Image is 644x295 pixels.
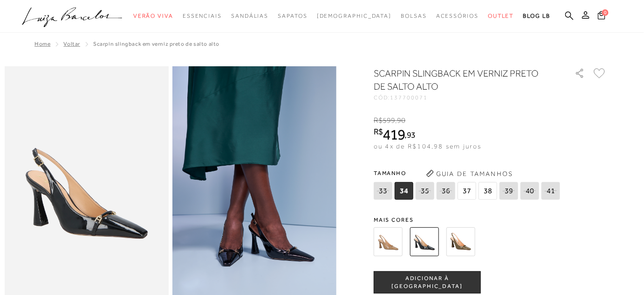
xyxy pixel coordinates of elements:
span: BLOG LB [523,13,550,19]
i: R$ [374,127,383,136]
a: categoryNavScreenReaderText [231,7,268,25]
img: SCARPIN SLINGBACK EM VERNIZ BEGE ARGILA DE SALTO ALTO [374,227,403,256]
i: , [405,131,416,139]
a: categoryNavScreenReaderText [436,7,479,25]
span: 37 [458,182,476,200]
span: Acessórios [436,13,479,19]
span: Sapatos [278,13,307,19]
span: 0 [602,9,609,16]
span: 38 [479,182,497,200]
span: SCARPIN SLINGBACK EM VERNIZ PRETO DE SALTO ALTO [93,41,219,47]
a: Voltar [63,41,80,47]
a: BLOG LB [523,7,550,25]
img: SCARPIN SLINGBACK EM VERNIZ VERDE TOMILHO DE SALTO ALTO [446,227,475,256]
a: categoryNavScreenReaderText [488,7,514,25]
a: Home [34,41,50,47]
img: SCARPIN SLINGBACK EM VERNIZ PRETO DE SALTO ALTO [410,227,439,256]
h1: SCARPIN SLINGBACK EM VERNIZ PRETO DE SALTO ALTO [374,67,548,93]
span: Sandálias [231,13,268,19]
div: CÓD: [374,95,560,100]
a: categoryNavScreenReaderText [278,7,307,25]
span: 34 [395,182,413,200]
a: categoryNavScreenReaderText [183,7,222,25]
span: 90 [397,116,405,125]
span: 137700071 [391,94,428,101]
span: [DEMOGRAPHIC_DATA] [317,13,392,19]
span: 93 [407,130,416,140]
span: Outlet [488,13,514,19]
a: categoryNavScreenReaderText [401,7,427,25]
span: Tamanho [374,166,562,180]
button: Guia de Tamanhos [423,166,516,181]
button: ADICIONAR À [GEOGRAPHIC_DATA] [374,271,481,294]
span: Mais cores [374,217,607,223]
span: 599 [383,116,395,125]
span: Bolsas [401,13,427,19]
a: noSubCategoriesText [317,7,392,25]
span: ou 4x de R$104,98 sem juros [374,142,481,150]
a: categoryNavScreenReaderText [133,7,173,25]
span: ADICIONAR À [GEOGRAPHIC_DATA] [374,274,480,291]
span: 41 [541,182,560,200]
button: 0 [595,10,608,23]
span: 36 [437,182,455,200]
i: , [396,116,406,125]
span: Verão Viva [133,13,173,19]
span: Essenciais [183,13,222,19]
span: 33 [374,182,392,200]
span: 40 [521,182,539,200]
i: R$ [374,116,383,125]
span: 419 [383,126,405,143]
span: 39 [500,182,518,200]
span: 35 [416,182,434,200]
